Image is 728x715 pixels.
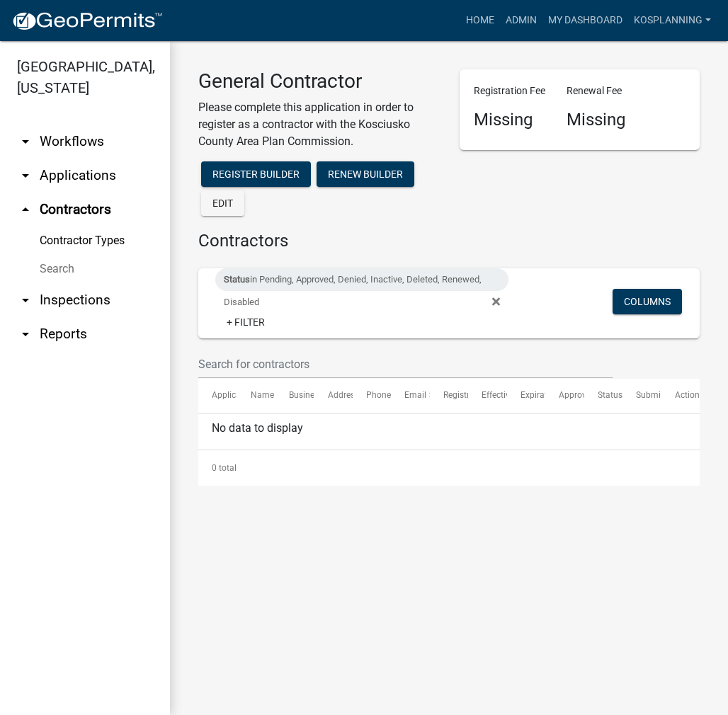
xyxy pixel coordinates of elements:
datatable-header-cell: Submitted By [622,379,661,413]
datatable-header-cell: Status [584,379,622,413]
h3: General Contractor [198,69,438,93]
i: arrow_drop_down [17,326,34,343]
span: Effective Date [482,390,534,400]
span: Business Name [289,390,348,400]
i: arrow_drop_down [17,133,34,150]
i: arrow_drop_down [17,167,34,184]
a: kosplanning [628,7,717,34]
datatable-header-cell: Application Number [198,379,237,413]
span: Phone [366,390,391,400]
button: Register Builder [201,161,311,187]
span: Submitted By [636,390,687,400]
h4: Missing [567,110,625,130]
span: Registration Date [443,390,509,400]
h4: Missing [474,110,545,130]
p: Registration Fee [474,84,545,98]
datatable-header-cell: Approved Date [545,379,584,413]
datatable-header-cell: Business Name [275,379,314,413]
div: in Pending, Approved, Denied, Inactive, Deleted, Renewed, Disabled [215,268,508,291]
p: Please complete this application in order to register as a contractor with the Kosciusko County A... [198,99,438,150]
div: No data to display [198,414,700,450]
button: Columns [613,289,682,314]
span: Expiration Date [521,390,579,400]
datatable-header-cell: Phone [353,379,391,413]
a: + Filter [215,309,276,335]
button: Edit [201,190,244,216]
datatable-header-cell: Expiration Date [507,379,545,413]
span: Approved Date [559,390,615,400]
a: My Dashboard [542,7,628,34]
datatable-header-cell: Registration Date [430,379,468,413]
span: Address [328,390,359,400]
span: Status [224,274,250,285]
datatable-header-cell: Actions [661,379,699,413]
span: Name [251,390,274,400]
span: Application Number [212,390,289,400]
h4: Contractors [198,231,700,251]
span: Status [598,390,622,400]
button: Renew Builder [317,161,414,187]
i: arrow_drop_down [17,292,34,309]
datatable-header-cell: Address [314,379,352,413]
a: Admin [500,7,542,34]
a: Home [460,7,500,34]
span: Email [404,390,426,400]
datatable-header-cell: Effective Date [468,379,506,413]
datatable-header-cell: Email [391,379,429,413]
input: Search for contractors [198,350,613,379]
datatable-header-cell: Name [237,379,275,413]
div: 0 total [198,450,700,486]
span: Actions [675,390,704,400]
p: Renewal Fee [567,84,625,98]
i: arrow_drop_up [17,201,34,218]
